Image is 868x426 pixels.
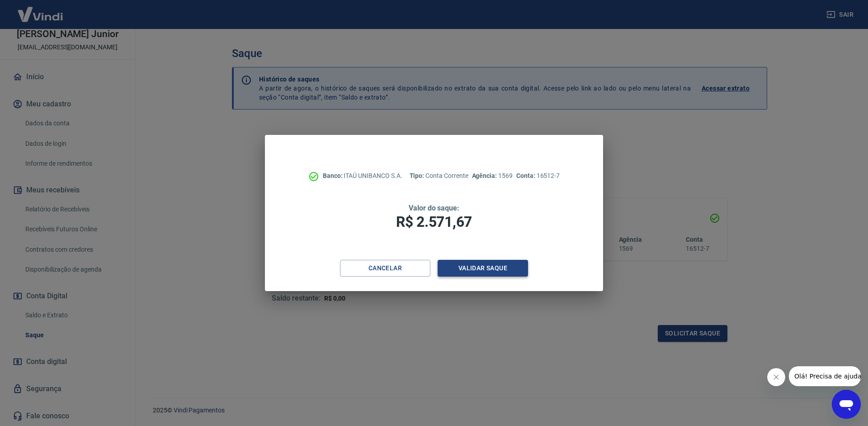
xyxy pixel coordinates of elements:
[832,390,861,419] iframe: Botão para abrir a janela de mensagens
[410,172,426,179] span: Tipo:
[438,260,528,277] button: Validar saque
[789,366,861,386] iframe: Mensagem da empresa
[396,213,472,230] span: R$ 2.571,67
[472,172,499,179] span: Agência:
[472,171,513,181] p: 1569
[767,368,785,386] iframe: Fechar mensagem
[409,204,459,212] span: Valor do saque:
[323,172,344,179] span: Banco:
[516,171,560,181] p: 16512-7
[516,172,537,179] span: Conta:
[5,6,76,14] span: Olá! Precisa de ajuda?
[340,260,430,277] button: Cancelar
[410,171,468,181] p: Conta Corrente
[323,171,402,181] p: ITAÚ UNIBANCO S.A.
